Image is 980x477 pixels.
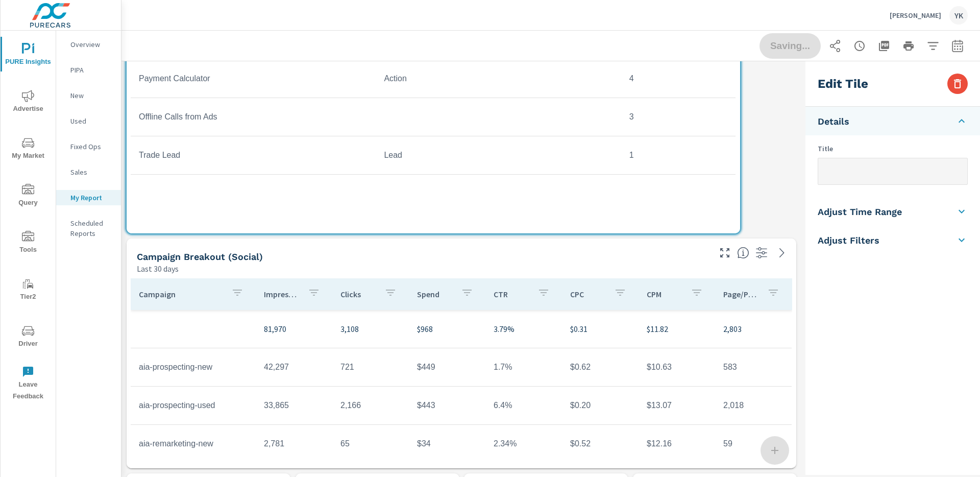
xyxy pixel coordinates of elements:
[56,190,121,205] div: My Report
[332,354,409,380] td: 721
[56,88,121,103] div: New
[639,354,715,380] td: $10.63
[70,116,113,126] p: Used
[4,366,53,402] span: Leave Feedback
[570,289,606,299] p: CPC
[4,278,53,303] span: Tier2
[947,36,968,56] button: Select Date Range
[56,37,121,52] div: Overview
[56,113,121,129] div: Used
[485,393,562,418] td: 6.4%
[825,36,845,56] button: Share Report
[715,431,792,457] td: 59
[137,263,179,275] p: Last 30 days
[131,104,376,130] td: Offline Calls from Ads
[70,39,113,50] p: Overview
[409,393,485,418] td: $443
[56,164,121,180] div: Sales
[4,43,53,68] span: PURE Insights
[264,289,300,299] p: Impressions
[890,11,941,20] p: [PERSON_NAME]
[647,289,682,299] p: CPM
[647,323,707,335] p: $11.82
[332,393,409,418] td: 2,166
[485,354,562,380] td: 1.7%
[131,66,376,91] td: Payment Calculator
[256,431,332,457] td: 2,781
[923,36,943,56] button: Apply Filters
[264,323,324,335] p: 81,970
[4,325,53,350] span: Driver
[4,231,53,256] span: Tools
[737,247,749,259] span: This is a summary of Social performance results by campaign. Each column can be sorted.
[621,66,736,91] td: 4
[639,431,715,457] td: $12.16
[332,431,409,457] td: 65
[874,36,894,56] button: "Export Report to PDF"
[70,167,113,177] p: Sales
[131,393,256,418] td: aia-prospecting-used
[1,31,56,407] div: nav menu
[376,142,621,168] td: Lead
[562,354,639,380] td: $0.62
[131,142,376,168] td: Trade Lead
[256,354,332,380] td: 42,297
[70,65,113,75] p: PIPA
[715,393,792,418] td: 2,018
[818,144,968,154] p: Title
[56,139,121,154] div: Fixed Ops
[494,323,554,335] p: 3.79%
[340,289,376,299] p: Clicks
[621,104,736,130] td: 3
[723,289,759,299] p: Page/Post Action
[137,251,263,262] h5: Campaign Breakout (Social)
[818,234,879,246] h5: Adjust Filters
[4,90,53,115] span: Advertise
[131,354,256,380] td: aia-prospecting-new
[723,323,783,335] p: 2,803
[56,216,121,241] div: Scheduled Reports
[70,218,113,238] p: Scheduled Reports
[4,137,53,162] span: My Market
[818,206,902,218] h5: Adjust Time Range
[639,393,715,418] td: $13.07
[70,90,113,101] p: New
[715,354,792,380] td: 583
[774,245,790,261] a: See more details in report
[376,66,621,91] td: Action
[494,289,529,299] p: CTR
[340,323,401,335] p: 3,108
[256,393,332,418] td: 33,865
[409,354,485,380] td: $449
[570,323,630,335] p: $0.31
[417,289,453,299] p: Spend
[4,184,53,209] span: Query
[56,62,121,78] div: PIPA
[818,115,849,127] h5: Details
[417,323,477,335] p: $968
[485,431,562,457] td: 2.34%
[949,6,968,25] div: YK
[409,431,485,457] td: $34
[717,245,733,261] button: Make Fullscreen
[139,289,223,299] p: Campaign
[898,36,919,56] button: Print Report
[818,75,868,92] h3: Edit Tile
[562,431,639,457] td: $0.52
[70,193,113,203] p: My Report
[621,142,736,168] td: 1
[562,393,639,418] td: $0.20
[70,141,113,152] p: Fixed Ops
[131,431,256,457] td: aia-remarketing-new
